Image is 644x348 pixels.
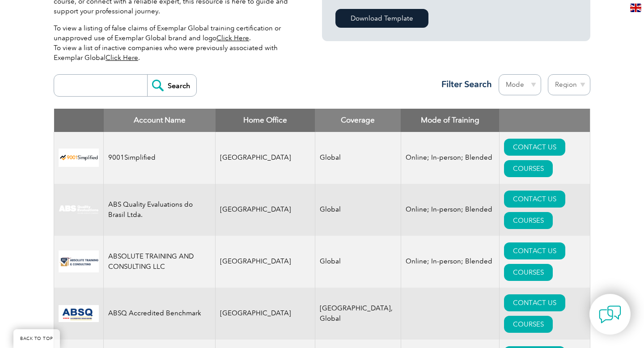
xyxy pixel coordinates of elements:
img: contact-chat.png [599,303,621,326]
td: [GEOGRAPHIC_DATA] [216,236,315,288]
td: Online; In-person; Blended [401,132,499,184]
a: COURSES [504,212,553,229]
a: Click Here [106,54,138,62]
th: : activate to sort column ascending [499,109,590,132]
img: cc24547b-a6e0-e911-a812-000d3a795b83-logo.png [59,305,99,322]
a: Click Here [216,34,249,42]
a: CONTACT US [504,191,565,208]
img: en [630,4,641,12]
a: COURSES [504,316,553,333]
th: Coverage: activate to sort column ascending [315,109,401,132]
td: 9001Simplified [104,132,216,184]
td: Global [315,184,401,236]
a: COURSES [504,160,553,177]
a: CONTACT US [504,139,565,156]
td: Global [315,132,401,184]
th: Mode of Training: activate to sort column ascending [401,109,499,132]
p: To view a listing of false claims of Exemplar Global training certification or unapproved use of ... [54,23,295,63]
td: Online; In-person; Blended [401,184,499,236]
img: 16e092f6-eadd-ed11-a7c6-00224814fd52-logo.png [59,250,99,272]
a: CONTACT US [504,242,565,259]
td: [GEOGRAPHIC_DATA] [216,184,315,236]
a: COURSES [504,264,553,281]
img: 37c9c059-616f-eb11-a812-002248153038-logo.png [59,149,99,167]
h3: Filter Search [436,79,492,90]
td: Global [315,236,401,288]
td: [GEOGRAPHIC_DATA], Global [315,288,401,340]
td: [GEOGRAPHIC_DATA] [216,288,315,340]
td: ABS Quality Evaluations do Brasil Ltda. [104,184,216,236]
th: Home Office: activate to sort column ascending [216,109,315,132]
td: ABSOLUTE TRAINING AND CONSULTING LLC [104,236,216,288]
td: [GEOGRAPHIC_DATA] [216,132,315,184]
input: Search [147,75,196,96]
img: c92924ac-d9bc-ea11-a814-000d3a79823d-logo.jpg [59,205,99,215]
a: BACK TO TOP [13,329,60,348]
a: CONTACT US [504,294,565,311]
td: Online; In-person; Blended [401,236,499,288]
a: Download Template [335,9,428,28]
th: Account Name: activate to sort column descending [104,109,216,132]
td: ABSQ Accredited Benchmark [104,288,216,340]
